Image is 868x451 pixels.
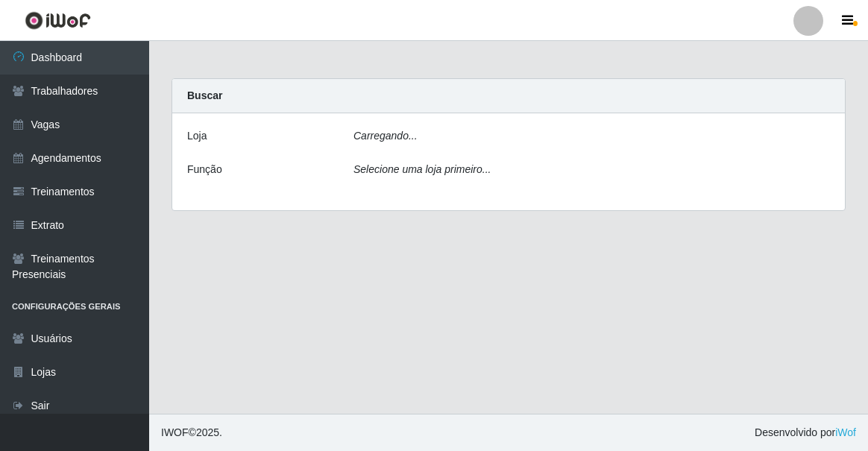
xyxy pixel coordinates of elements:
i: Selecione uma loja primeiro... [353,163,491,175]
label: Loja [187,128,207,144]
span: © 2025 . [161,425,222,441]
i: Carregando... [353,130,418,142]
strong: Buscar [187,89,222,101]
span: IWOF [161,426,189,438]
a: iWof [835,426,856,438]
span: Desenvolvido por [755,425,856,441]
img: CoreUI Logo [25,11,91,30]
label: Função [187,162,222,177]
